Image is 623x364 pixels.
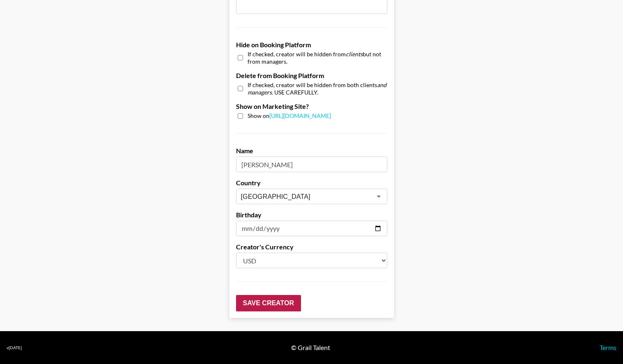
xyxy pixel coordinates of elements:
[236,102,387,111] label: Show on Marketing Site?
[346,51,363,58] em: clients
[291,343,330,352] div: © Grail Talent
[248,81,387,96] em: and managers
[248,112,331,120] span: Show on
[248,81,387,96] span: If checked, creator will be hidden from both clients . USE CAREFULLY.
[236,295,301,311] input: Save Creator
[236,71,387,80] label: Delete from Booking Platform
[236,41,387,49] label: Hide on Booking Platform
[7,345,22,350] div: v [DATE]
[236,179,387,187] label: Country
[236,211,387,219] label: Birthday
[600,343,616,351] a: Terms
[269,112,331,119] a: [URL][DOMAIN_NAME]
[248,51,387,65] span: If checked, creator will be hidden from but not from managers.
[373,191,384,202] button: Open
[236,243,387,251] label: Creator's Currency
[236,147,387,155] label: Name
